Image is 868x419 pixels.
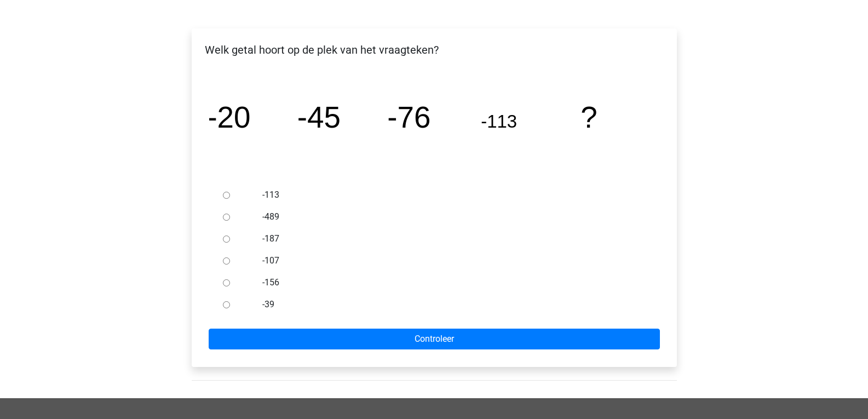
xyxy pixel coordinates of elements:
[297,100,340,134] tspan: -45
[262,188,641,202] label: -113
[262,232,641,245] label: -187
[262,298,641,311] label: -39
[387,100,430,134] tspan: -76
[262,254,641,267] label: -107
[207,100,250,134] tspan: -20
[200,42,668,58] p: Welk getal hoort op de plek van het vraagteken?
[262,210,641,223] label: -489
[580,100,597,134] tspan: ?
[209,329,660,349] input: Controleer
[262,276,641,289] label: -156
[481,111,517,131] tspan: -113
